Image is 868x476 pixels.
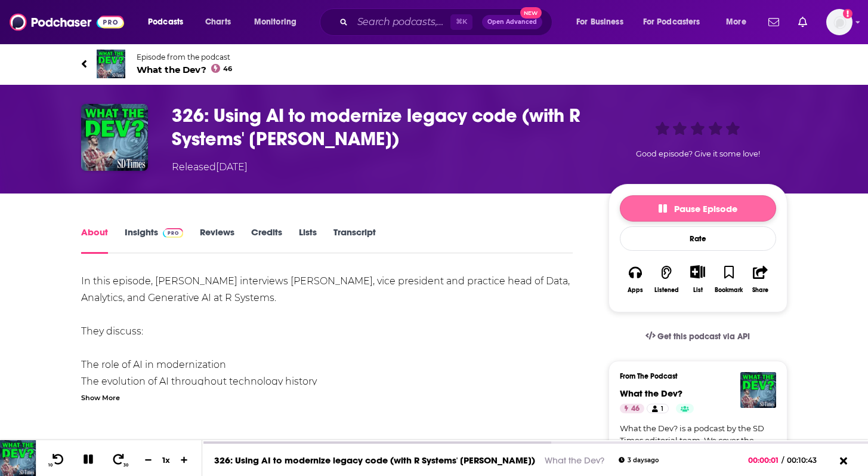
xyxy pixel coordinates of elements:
[713,257,745,301] button: Bookmark
[81,104,148,171] img: 326: Using AI to modernize legacy code (with R Systems' Neeraj Abhyankar)
[654,287,679,294] div: Listened
[81,226,108,254] a: About
[682,257,713,301] div: Show More ButtonList
[545,454,604,466] a: What the Dev?
[46,453,69,468] button: 10
[214,454,535,466] a: 326: Using AI to modernize legacy code (with R Systems' [PERSON_NAME])
[205,14,231,30] span: Charts
[482,15,542,29] button: Open AdvancedNew
[826,9,852,35] span: Logged in as biancagorospe
[715,287,743,294] div: Bookmark
[353,13,450,32] input: Search podcasts, credits, & more...
[520,7,542,19] span: New
[333,226,376,254] a: Transcript
[826,9,852,35] img: User Profile
[661,403,663,415] span: 1
[487,19,537,25] span: Open Advanced
[631,403,640,415] span: 46
[826,9,852,35] button: Show profile menu
[137,53,233,62] span: Episode from the podcast
[726,14,746,30] span: More
[108,453,131,468] button: 30
[657,331,750,342] span: Get this podcast via API
[172,104,589,151] h1: 326: Using AI to modernize legacy code (with R Systems' Neeraj Abhyankar)
[620,257,651,301] button: Apps
[718,13,761,32] button: open menu
[137,64,233,75] span: What the Dev?
[620,388,682,399] a: What the Dev?
[568,13,638,32] button: open menu
[223,66,232,72] span: 46
[81,50,434,78] a: What the Dev?Episode from the podcastWhat the Dev?46
[81,273,573,407] div: In this episode, [PERSON_NAME] interviews [PERSON_NAME], vice president and practice head of Data...
[764,12,784,32] a: Show notifications dropdown
[620,404,644,413] a: 46
[620,423,776,469] a: What the Dev? is a podcast by the SD Times editorial team. We cover the biggest and newest topics...
[693,286,703,294] div: List
[635,13,718,32] button: open menu
[163,228,184,238] img: Podchaser Pro
[685,265,710,278] button: Show More Button
[254,14,296,30] span: Monitoring
[636,149,760,158] span: Good episode? Give it some love!
[576,14,623,30] span: For Business
[740,372,776,408] img: What the Dev?
[450,14,472,30] span: ⌘ K
[784,456,829,465] span: 00:10:43
[123,463,128,468] span: 30
[97,50,125,78] img: What the Dev?
[843,9,852,19] svg: Add a profile image
[140,13,199,32] button: open menu
[636,322,760,351] a: Get this podcast via API
[197,13,238,32] a: Charts
[659,203,737,214] span: Pause Episode
[299,226,317,254] a: Lists
[619,457,659,463] div: 3 days ago
[331,8,564,36] div: Search podcasts, credits, & more...
[246,13,312,32] button: open menu
[748,456,781,465] span: 00:00:01
[172,160,248,174] div: Released [DATE]
[793,12,812,32] a: Show notifications dropdown
[781,456,784,465] span: /
[745,257,776,301] button: Share
[628,287,643,294] div: Apps
[125,226,184,254] a: InsightsPodchaser Pro
[156,455,177,465] div: 1 x
[148,14,183,30] span: Podcasts
[752,287,768,294] div: Share
[620,372,767,380] h3: From The Podcast
[200,226,234,254] a: Reviews
[251,226,282,254] a: Credits
[643,14,700,30] span: For Podcasters
[81,373,573,390] li: The evolution of AI throughout technology history
[651,257,682,301] button: Listened
[10,11,124,33] img: Podchaser - Follow, Share and Rate Podcasts
[647,404,668,413] a: 1
[48,463,52,468] span: 10
[620,226,776,251] div: Rate
[81,357,573,373] li: The role of AI in modernization
[620,195,776,222] button: Pause Episode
